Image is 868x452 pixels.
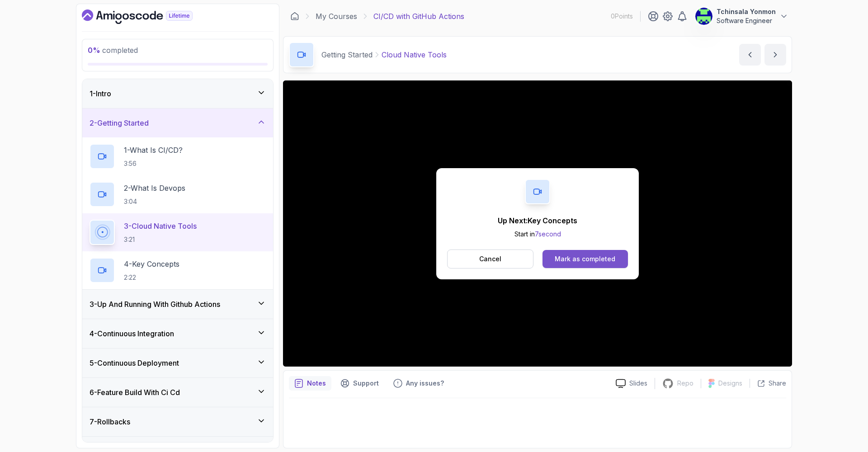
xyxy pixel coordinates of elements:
button: Cancel [447,250,533,268]
span: completed [88,46,138,55]
p: Any issues? [406,379,444,388]
h3: 3 - Up And Running With Github Actions [90,299,220,310]
button: Mark as completed [542,250,628,268]
h3: 4 - Continuous Integration [90,328,174,339]
p: 4 - Key Concepts [124,259,179,269]
p: Software Engineer [717,16,776,25]
a: Dashboard [82,9,213,24]
p: Cloud Native Tools [382,49,447,60]
p: 1 - What Is CI/CD? [124,145,183,155]
p: Slides [629,379,647,388]
a: Dashboard [290,12,299,21]
button: notes button [289,376,331,391]
button: next content [764,44,786,66]
button: 1-What Is CI/CD?3:56 [90,144,266,169]
button: 6-Feature Build With Ci Cd [82,378,273,407]
h3: 1 - Intro [90,88,111,99]
button: Feedback button [388,376,449,391]
button: 3-Cloud Native Tools3:21 [90,220,266,245]
button: 1-Intro [82,79,273,108]
p: Tchinsala Yonmon [717,7,776,16]
p: 0 Points [611,12,633,21]
p: 3 - Cloud Native Tools [124,221,197,231]
a: Slides [609,379,655,388]
button: 5-Continuous Deployment [82,348,273,377]
button: 7-Rollbacks [82,407,273,436]
p: 2:22 [124,273,179,282]
button: 2-Getting Started [82,108,273,137]
h3: 7 - Rollbacks [90,416,130,427]
p: 3:04 [124,197,185,206]
div: Mark as completed [555,254,615,264]
span: 7 second [535,230,561,238]
p: Cancel [479,254,501,264]
p: Notes [307,379,326,388]
button: Share [750,379,786,388]
p: Start in [498,230,577,239]
p: Repo [677,379,693,388]
p: 3:21 [124,235,197,244]
p: 3:56 [124,159,183,168]
h3: 5 - Continuous Deployment [90,358,179,368]
p: Getting Started [321,49,373,60]
a: My Courses [316,11,357,22]
button: 3-Up And Running With Github Actions [82,290,273,319]
p: CI/CD with GitHub Actions [373,11,464,22]
button: 4-Key Concepts2:22 [90,258,266,283]
button: Support button [335,376,384,391]
p: Designs [718,379,742,388]
button: user profile imageTchinsala YonmonSoftware Engineer [695,7,788,25]
p: Support [353,379,379,388]
img: user profile image [695,8,712,25]
button: previous content [739,44,761,66]
p: Share [769,379,786,388]
span: 0 % [88,46,100,55]
p: 2 - What Is Devops [124,183,185,193]
button: 4-Continuous Integration [82,319,273,348]
h3: 6 - Feature Build With Ci Cd [90,387,180,398]
button: 2-What Is Devops3:04 [90,182,266,207]
p: Up Next: Key Concepts [498,215,577,226]
h3: 2 - Getting Started [90,118,149,128]
iframe: 3 - Cloud Native Tools [283,80,792,367]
